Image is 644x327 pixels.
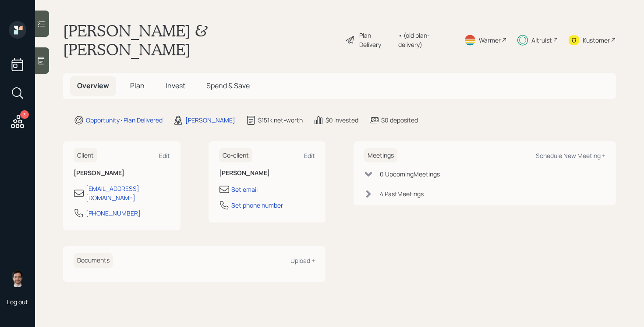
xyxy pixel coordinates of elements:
h6: Documents [74,253,113,268]
h6: Co-client [219,148,252,163]
h1: [PERSON_NAME] & [PERSON_NAME] [63,21,338,59]
div: $151k net-worth [258,115,303,125]
h6: [PERSON_NAME] [219,169,315,177]
div: [PERSON_NAME] [185,115,235,125]
div: 0 Upcoming Meeting s [380,169,440,179]
div: 4 Past Meeting s [380,189,424,198]
span: Invest [166,81,185,90]
h6: Client [74,148,97,163]
span: Plan [130,81,145,90]
div: Upload + [290,256,315,265]
div: Opportunity · Plan Delivered [86,115,163,125]
div: 3 [20,110,29,119]
div: Plan Delivery [359,31,394,49]
div: Set phone number [231,201,283,210]
div: Kustomer [583,36,610,45]
img: jonah-coleman-headshot.png [9,270,26,287]
div: [PHONE_NUMBER] [86,208,141,218]
div: Set email [231,185,258,194]
h6: [PERSON_NAME] [74,169,170,177]
span: Overview [77,81,109,90]
div: Edit [304,151,315,160]
div: Schedule New Meeting + [536,151,605,160]
div: [EMAIL_ADDRESS][DOMAIN_NAME] [86,184,170,202]
div: Warmer [479,36,501,45]
div: • (old plan-delivery) [398,31,453,49]
div: $0 invested [326,115,358,125]
span: Spend & Save [206,81,250,90]
h6: Meetings [364,148,397,163]
div: Altruist [531,36,552,45]
div: $0 deposited [381,115,418,125]
div: Edit [159,151,170,160]
div: Log out [7,298,28,306]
